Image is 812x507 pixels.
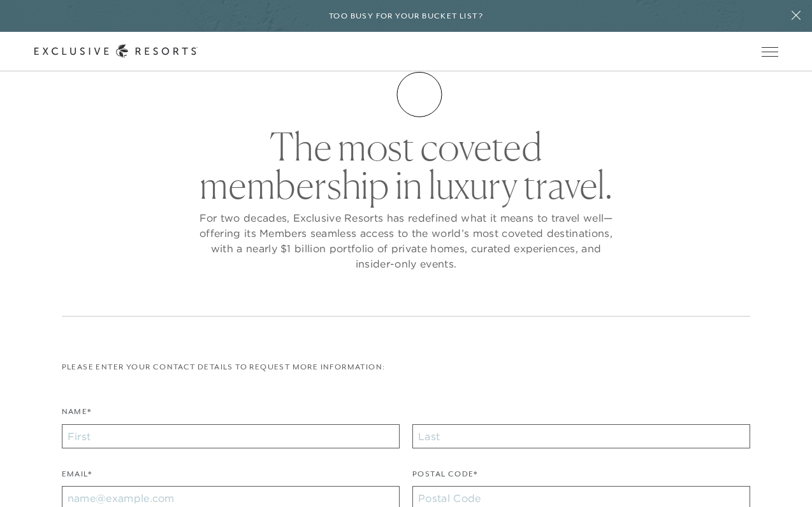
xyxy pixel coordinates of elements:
h6: Too busy for your bucket list? [329,10,483,22]
p: For two decades, Exclusive Resorts has redefined what it means to travel well—offering its Member... [196,210,616,271]
p: Please enter your contact details to request more information: [62,361,751,373]
h2: The most coveted membership in luxury travel. [196,127,616,204]
label: Name* [62,406,92,424]
label: Email* [62,468,92,487]
button: Open navigation [762,47,778,56]
label: Postal Code* [412,468,478,487]
input: Last [412,424,750,448]
input: First [62,424,400,448]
